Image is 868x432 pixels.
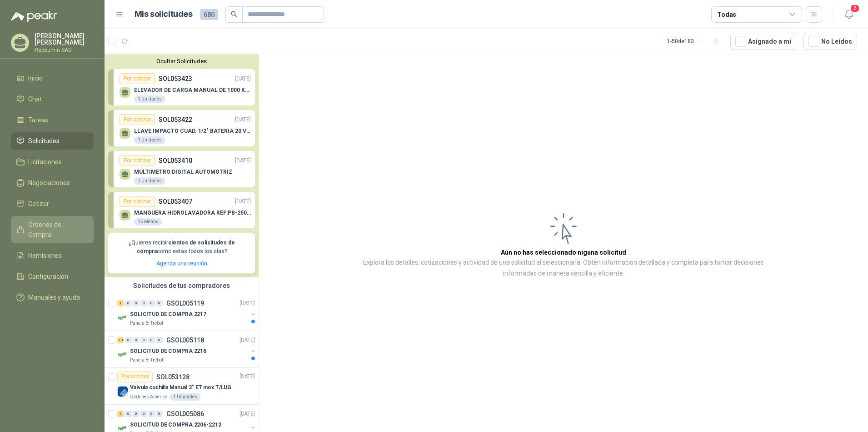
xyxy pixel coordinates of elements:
h1: Mis solicitudes [135,8,193,21]
a: Configuración [11,268,94,285]
p: LLAVE IMPACTO CUAD. 1/2" BATERIA 20 VOLT [134,128,251,134]
a: Agenda una reunión [156,260,207,266]
p: SOL053407 [159,196,192,206]
p: [DATE] [235,75,251,83]
div: 1 Unidades [134,95,165,103]
div: 1 Unidades [170,393,201,401]
p: [PERSON_NAME] [PERSON_NAME] [35,33,94,45]
span: 2 [850,4,860,13]
a: 1 0 0 0 0 0 GSOL005119[DATE] Company LogoSOLICITUD DE COMPRA 2217Panela El Trébol [117,298,257,327]
p: GSOL005086 [166,411,204,417]
p: MANGUERA HIDROLAVADORA REF:PB-2500-5T [134,210,251,216]
div: 0 [140,300,147,306]
div: Solicitudes de tus compradores [105,277,259,294]
button: 2 [841,6,857,23]
a: Chat [11,90,94,108]
a: Solicitudes [11,132,94,150]
div: Por cotizar [120,155,155,166]
p: Repsumin SAS [35,47,94,53]
div: 0 [156,300,163,306]
p: [DATE] [235,197,251,206]
img: Company Logo [117,312,128,323]
div: Todas [717,10,736,20]
span: Tareas [28,115,48,125]
div: 1 Unidades [134,177,165,185]
span: Órdenes de Compra [28,220,85,240]
span: Cotizar [28,199,49,209]
p: MULTIMETRO DIGITAL AUTOMOTRIZ [134,169,232,175]
span: Licitaciones [28,157,62,167]
div: 0 [125,300,132,306]
p: SOL053423 [159,74,192,84]
div: 0 [133,411,140,417]
p: [DATE] [239,299,255,307]
a: Licitaciones [11,153,94,171]
div: 0 [156,411,163,417]
p: Cartones America [130,393,168,401]
div: Por cotizar [120,73,155,84]
div: 13 [117,337,124,343]
div: 5 [117,411,124,417]
p: ELEVADOR DE CARGA MANUAL DE 1000 KLS [134,87,251,93]
p: [DATE] [239,409,255,418]
div: Por cotizar [117,372,153,382]
div: 0 [148,300,155,306]
p: Explora los detalles, cotizaciones y actividad de una solicitud al seleccionarla. Obtén informaci... [350,257,777,279]
p: ¿Quieres recibir como estas todos los días? [114,238,249,256]
p: Valvula cuchilla Manual 3" ET inox T/LUG [130,383,231,392]
div: 0 [125,337,132,343]
h3: Aún no has seleccionado niguna solicitud [501,247,626,257]
div: 1 [117,300,124,306]
p: [DATE] [235,116,251,124]
a: Cotizar [11,195,94,212]
b: cientos de solicitudes de compra [137,239,235,254]
p: [DATE] [239,372,255,381]
img: Company Logo [117,386,128,397]
p: [DATE] [239,336,255,344]
button: Asignado a mi [730,33,796,50]
a: Por cotizarSOL053407[DATE] MANGUERA HIDROLAVADORA REF:PB-2500-5T15 Metros [108,192,255,228]
span: Inicio [28,73,43,83]
a: Inicio [11,70,94,87]
a: Negociaciones [11,174,94,191]
a: Por cotizarSOL053422[DATE] LLAVE IMPACTO CUAD. 1/2" BATERIA 20 VOLT1 Unidades [108,110,255,146]
img: Logo peakr [11,11,57,22]
p: SOL053128 [156,374,190,380]
a: Manuales y ayuda [11,289,94,306]
div: 0 [148,411,155,417]
div: 0 [140,411,147,417]
p: SOLICITUD DE COMPRA 2217 [130,310,206,318]
p: SOLICITUD DE COMPRA 2206-2212 [130,420,221,429]
span: Manuales y ayuda [28,292,80,302]
img: Company Logo [117,349,128,360]
p: SOL053422 [159,115,192,125]
p: SOL053410 [159,156,192,166]
div: 0 [133,337,140,343]
div: 0 [148,337,155,343]
button: Ocultar Solicitudes [108,58,255,65]
a: Tareas [11,111,94,129]
a: Por cotizarSOL053128[DATE] Company LogoValvula cuchilla Manual 3" ET inox T/LUGCartones America1 ... [105,368,259,405]
p: Panela El Trébol [130,357,163,364]
p: [DATE] [235,156,251,165]
div: Por cotizar [120,114,155,125]
p: Panela El Trébol [130,320,163,327]
div: Por cotizar [120,196,155,207]
div: 1 Unidades [134,136,165,144]
a: Órdenes de Compra [11,216,94,243]
button: No Leídos [803,33,857,50]
span: 680 [200,9,218,20]
a: Remisiones [11,247,94,264]
a: Por cotizarSOL053423[DATE] ELEVADOR DE CARGA MANUAL DE 1000 KLS1 Unidades [108,69,255,105]
span: Solicitudes [28,136,60,146]
a: Por cotizarSOL053410[DATE] MULTIMETRO DIGITAL AUTOMOTRIZ1 Unidades [108,151,255,187]
div: 15 Metros [134,218,162,226]
div: Ocultar SolicitudesPor cotizarSOL053423[DATE] ELEVADOR DE CARGA MANUAL DE 1000 KLS1 UnidadesPor c... [105,54,259,277]
span: Configuración [28,271,68,281]
span: Remisiones [28,251,62,261]
span: Chat [28,94,42,104]
span: Negociaciones [28,178,70,188]
div: 1 - 50 de 183 [667,34,723,49]
div: 0 [133,300,140,306]
a: 13 0 0 0 0 0 GSOL005118[DATE] Company LogoSOLICITUD DE COMPRA 2216Panela El Trébol [117,335,257,364]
